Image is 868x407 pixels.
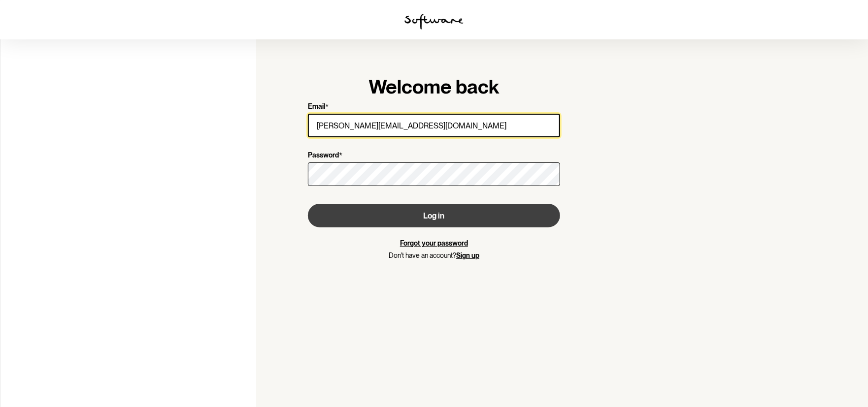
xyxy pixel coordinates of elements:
p: Email [308,102,325,112]
a: Forgot your password [400,239,468,247]
p: Password [308,151,339,160]
button: Log in [308,204,560,227]
h1: Welcome back [308,75,560,98]
img: software logo [404,14,464,30]
a: Sign up [456,251,479,259]
p: Don't have an account? [308,251,560,260]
